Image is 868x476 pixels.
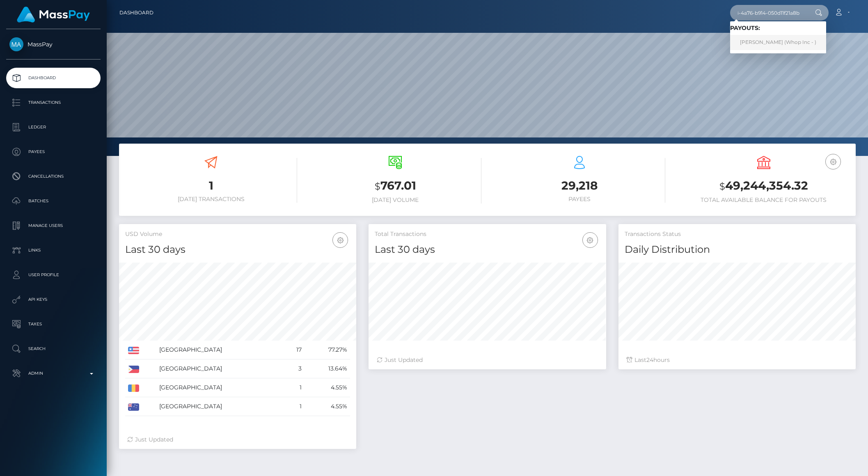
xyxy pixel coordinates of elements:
[375,243,600,257] h4: Last 30 days
[284,359,305,378] td: 3
[305,397,350,416] td: 4.55%
[128,403,139,411] img: AU.png
[494,178,666,194] h3: 29,218
[6,117,101,137] a: Ledger
[305,341,350,359] td: 77.27%
[9,72,97,84] p: Dashboard
[125,230,350,238] h5: USD Volume
[377,356,598,364] div: Just Updated
[646,356,653,364] span: 24
[375,230,600,238] h5: Total Transactions
[156,359,284,378] td: [GEOGRAPHIC_DATA]
[9,244,97,256] p: Links
[9,220,97,232] p: Manage Users
[6,289,101,310] a: API Keys
[305,378,350,397] td: 4.55%
[6,166,101,187] a: Cancellations
[730,5,807,21] input: Search...
[284,341,305,359] td: 17
[9,269,97,281] p: User Profile
[284,397,305,416] td: 1
[6,142,101,162] a: Payees
[9,318,97,330] p: Taxes
[6,68,101,88] a: Dashboard
[309,197,481,204] h6: [DATE] Volume
[128,384,139,392] img: RO.png
[309,178,481,195] h3: 767.01
[6,363,101,384] a: Admin
[6,41,101,48] span: MassPay
[678,178,850,195] h3: 49,244,354.32
[627,356,847,364] div: Last hours
[9,146,97,158] p: Payees
[156,378,284,397] td: [GEOGRAPHIC_DATA]
[9,195,97,207] p: Batches
[6,339,101,359] a: Search
[9,343,97,355] p: Search
[678,197,850,204] h6: Total Available Balance for Payouts
[284,378,305,397] td: 1
[305,359,350,378] td: 13.64%
[375,181,380,192] small: $
[125,178,297,194] h3: 1
[9,170,97,183] p: Cancellations
[730,25,826,32] h6: Payouts:
[9,367,97,380] p: Admin
[494,196,666,203] h6: Payees
[6,215,101,236] a: Manage Users
[6,265,101,285] a: User Profile
[9,293,97,306] p: API Keys
[9,96,97,109] p: Transactions
[6,314,101,334] a: Taxes
[125,243,350,257] h4: Last 30 days
[9,37,23,51] img: MassPay
[6,92,101,113] a: Transactions
[119,4,153,21] a: Dashboard
[17,7,90,23] img: MassPay Logo
[719,181,725,192] small: $
[6,191,101,211] a: Batches
[730,35,826,50] a: [PERSON_NAME] (Whop Inc - )
[625,243,850,257] h4: Daily Distribution
[127,435,348,444] div: Just Updated
[128,347,139,354] img: US.png
[156,341,284,359] td: [GEOGRAPHIC_DATA]
[625,230,850,238] h5: Transactions Status
[9,121,97,133] p: Ledger
[128,366,139,373] img: PH.png
[156,397,284,416] td: [GEOGRAPHIC_DATA]
[6,240,101,261] a: Links
[125,196,297,203] h6: [DATE] Transactions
